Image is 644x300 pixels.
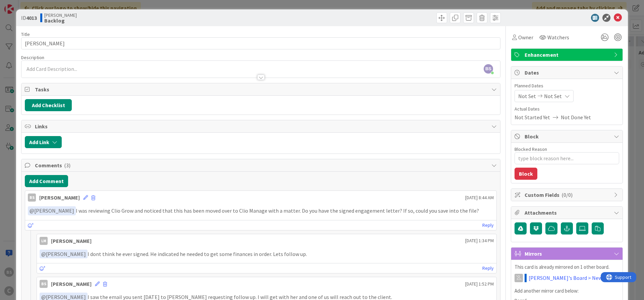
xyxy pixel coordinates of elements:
p: I was reviewing Clio Grow and noticed that this has been moved over to Clio Manage with a matter.... [28,206,494,215]
span: Custom Fields [525,191,610,199]
a: Reply [482,264,494,272]
input: type card name here... [21,37,500,49]
span: [PERSON_NAME] [30,207,74,214]
span: Not Set [518,92,536,100]
div: BS [28,194,36,202]
a: [PERSON_NAME]'s Board > New [529,274,602,282]
span: Comments [35,161,488,169]
label: Title [21,31,30,37]
span: ID [21,14,37,22]
span: Actual Dates [515,105,619,113]
span: @ [30,207,34,214]
p: This card is already mirrored on 1 other board. [515,263,619,271]
span: Dates [525,69,610,77]
span: Attachments [525,209,610,217]
span: [DATE] 1:52 PM [465,281,494,288]
div: [PERSON_NAME] [51,280,92,288]
button: Add Checklist [25,99,72,111]
span: [PERSON_NAME] [44,12,77,18]
span: Support [14,1,31,9]
span: Not Set [544,92,562,100]
b: 4013 [26,14,37,21]
b: Backlog [44,18,77,23]
span: Mirrors [525,250,610,258]
span: Not Started Yet [515,113,550,121]
span: Block [525,132,610,140]
span: ( 3 ) [64,162,70,169]
div: [PERSON_NAME] [51,237,92,245]
div: LM [40,237,48,245]
p: Add another mirror card below: [515,287,619,295]
button: Add Link [25,136,62,148]
span: Tasks [35,85,488,93]
span: Owner [518,33,533,41]
div: [PERSON_NAME] [39,194,80,202]
span: [DATE] 1:34 PM [465,237,494,244]
span: ( 0/0 ) [561,191,573,198]
span: Enhancement [525,51,610,59]
button: Block [515,168,537,180]
span: Planned Dates [515,82,619,89]
span: Not Done Yet [561,113,591,121]
button: Add Comment [25,175,68,187]
div: BS [40,280,48,288]
span: BS [484,64,493,74]
label: Blocked Reason [515,146,547,152]
span: @ [41,251,46,257]
span: [DATE] 8:44 AM [465,194,494,201]
span: Watchers [547,33,569,41]
a: Reply [482,221,494,229]
p: I dont think he ever signed. He indicated he needed to get some finances in order. Lets follow up. [40,250,494,259]
span: Links [35,122,488,130]
span: [PERSON_NAME] [41,251,86,257]
span: Description [21,54,44,60]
